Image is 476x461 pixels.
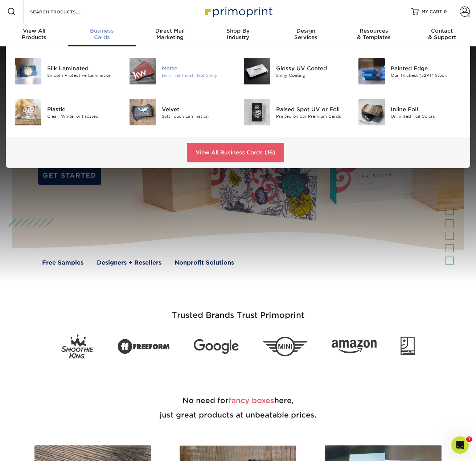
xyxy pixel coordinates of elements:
[202,4,274,19] img: Primoprint
[401,337,415,356] img: Goodwill
[118,335,170,358] img: Freeform
[408,28,476,41] div: & Support
[391,113,461,119] div: Unlimited Foil Colors
[358,96,462,128] a: Inline Foil Business Cards Inline Foil Unlimited Foil Colors
[47,113,118,119] div: Clear, White, or Frosted
[391,72,461,78] div: Our Thickest (32PT) Stock
[276,72,347,78] div: Shiny Coating
[263,337,308,357] img: Mini
[130,99,156,125] img: Velvet Business Cards
[162,72,233,78] div: Dull, Flat Finish, Not Shiny
[29,7,100,16] input: SEARCH PRODUCTS.....
[68,28,136,41] div: Cards
[129,55,233,87] a: Matte Business Cards Matte Dull, Flat Finish, Not Shiny
[244,99,270,125] img: Raised Spot UV or Foil Business Cards
[422,9,442,15] span: MY CART
[61,335,94,359] img: Smoothie King
[229,396,274,405] span: fancy boxes
[130,58,156,84] img: Matte Business Cards
[162,113,233,119] div: Soft Touch Lamination
[340,28,408,34] span: Resources
[358,58,385,84] img: Painted Edge Business Cards
[340,23,408,46] a: Resources& Templates
[276,113,347,119] div: Printed on our Premium Cards
[243,55,347,87] a: Glossy UV Coated Business Cards Glossy UV Coated Shiny Coating
[451,436,469,454] iframe: Intercom live chat
[272,28,340,34] span: Design
[244,58,270,84] img: Glossy UV Coated Business Cards
[129,96,233,128] a: Velvet Business Cards Velvet Soft Touch Lamination
[272,23,340,46] a: DesignServices
[391,64,461,72] div: Painted Edge
[15,55,118,87] a: Silk Laminated Business Cards Silk Laminated Smooth Protective Lamination
[15,96,118,128] a: Plastic Business Cards Plastic Clear, White, or Frosted
[15,58,41,84] img: Silk Laminated Business Cards
[47,72,118,78] div: Smooth Protective Lamination
[408,23,476,46] a: Contact& Support
[194,339,239,354] img: Google
[15,99,41,125] img: Plastic Business Cards
[272,28,340,41] div: Services
[204,28,272,41] div: Industry
[47,64,118,72] div: Silk Laminated
[444,9,447,14] span: 0
[204,23,272,46] a: Shop ByIndustry
[340,28,408,41] div: & Templates
[68,28,136,34] span: Business
[466,436,472,442] span: 1
[68,23,136,46] a: BusinessCards
[276,64,347,72] div: Glossy UV Coated
[26,293,450,329] h3: Trusted Brands Trust Primoprint
[187,143,284,162] a: View All Business Cards (16)
[136,28,204,41] div: Marketing
[358,55,462,87] a: Painted Edge Business Cards Painted Edge Our Thickest (32PT) Stock
[276,105,347,113] div: Raised Spot UV or Foil
[136,28,204,34] span: Direct Mail
[332,340,377,353] img: Amazon
[391,105,461,113] div: Inline Foil
[204,28,272,34] span: Shop By
[162,64,233,72] div: Matte
[408,28,476,34] span: Contact
[358,99,385,125] img: Inline Foil Business Cards
[47,105,118,113] div: Plastic
[26,376,450,440] h2: No need for here, just great products at unbeatable prices.
[243,96,347,128] a: Raised Spot UV or Foil Business Cards Raised Spot UV or Foil Printed on our Premium Cards
[162,105,233,113] div: Velvet
[136,23,204,46] a: Direct MailMarketing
